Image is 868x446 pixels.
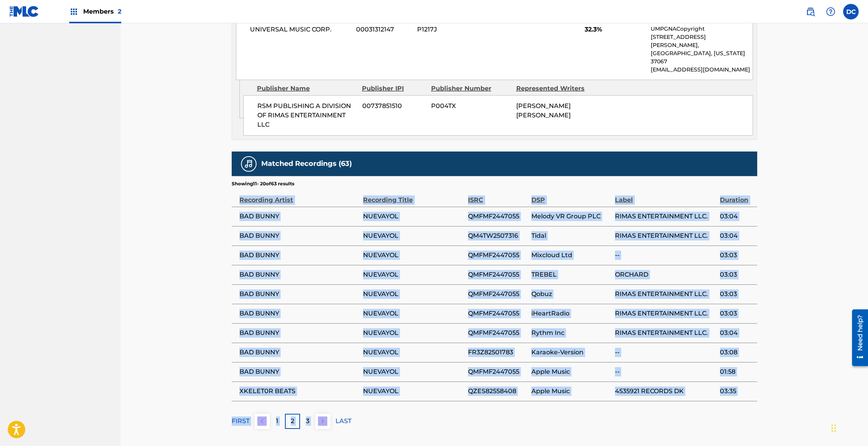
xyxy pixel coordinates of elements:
span: -- [615,348,716,357]
img: MLC Logo [9,6,39,17]
span: 00031312147 [356,25,411,34]
span: Members [83,7,121,16]
span: 00737851510 [362,101,425,111]
span: 03:03 [720,251,753,260]
span: FR3Z82501783 [468,348,527,357]
span: QMFMF2447055 [468,212,527,221]
span: RIMAS ENTERTAINMENT LLC. [615,328,716,338]
span: NUEVAYOL [363,231,464,240]
span: 2 [118,8,121,15]
p: [STREET_ADDRESS][PERSON_NAME], [651,33,752,49]
span: QMFMF2447055 [468,270,527,279]
div: ISRC [468,187,527,205]
div: Publisher Number [431,84,510,93]
p: 1 [276,416,278,426]
span: QZES82558408 [468,387,527,396]
span: BAD BUNNY [239,270,359,279]
span: RSM PUBLISHING A DIVISION OF RIMAS ENTERTAINMENT LLC [257,101,356,129]
span: iHeartRadio [531,309,611,318]
span: QMFMF2447055 [468,251,527,260]
span: NUEVAYOL [363,289,464,299]
div: Label [615,187,716,205]
span: XKELET0R BEATS [239,387,359,396]
div: User Menu [843,4,859,19]
span: ORCHARD [615,270,716,279]
img: Top Rightsholders [69,7,79,16]
span: BAD BUNNY [239,328,359,338]
span: Karaoke-Version [531,348,611,357]
div: Help [823,4,838,19]
span: NUEVAYOL [363,309,464,318]
span: BAD BUNNY [239,309,359,318]
span: NUEVAYOL [363,270,464,279]
span: BAD BUNNY [239,251,359,260]
span: TREBEL [531,270,611,279]
span: Tidal [531,231,611,240]
a: Public Search [803,4,818,19]
iframe: Resource Center [846,307,868,369]
span: [PERSON_NAME] [PERSON_NAME] [516,102,571,119]
img: right [318,416,327,426]
span: 01:58 [720,367,753,376]
span: P004TX [431,101,510,111]
span: 4535921 RECORDS DK [615,387,716,396]
p: [GEOGRAPHIC_DATA], [US_STATE] 37067 [651,49,752,66]
span: RIMAS ENTERTAINMENT LLC. [615,212,716,221]
iframe: Chat Widget [829,409,868,446]
div: Recording Artist [239,187,359,205]
span: RIMAS ENTERTAINMENT LLC. [615,231,716,240]
span: 03:04 [720,212,753,221]
span: P1217J [417,25,493,34]
p: 2 [291,416,294,426]
div: Publisher Name [257,84,356,93]
span: 03:03 [720,270,753,279]
span: 03:04 [720,231,753,240]
span: BAD BUNNY [239,367,359,376]
span: NUEVAYOL [363,367,464,376]
span: RIMAS ENTERTAINMENT LLC. [615,309,716,318]
span: 03:35 [720,387,753,396]
h5: Matched Recordings (63) [261,159,352,168]
p: Showing 11 - 20 of 63 results [232,180,294,187]
div: Represented Writers [516,84,596,93]
span: BAD BUNNY [239,289,359,299]
span: 03:04 [720,328,753,338]
span: 03:08 [720,348,753,357]
span: BAD BUNNY [239,231,359,240]
span: Qobuz [531,289,611,299]
span: UNIVERSAL MUSIC CORP. [250,25,351,34]
span: NUEVAYOL [363,251,464,260]
img: left [257,416,267,426]
span: NUEVAYOL [363,387,464,396]
span: RIMAS ENTERTAINMENT LLC. [615,289,716,299]
span: QMFMF2447055 [468,328,527,338]
p: 3 [306,416,309,426]
p: LAST [335,416,351,426]
div: Duration [720,187,753,205]
span: QMFMF2447055 [468,289,527,299]
span: QMFMF2447055 [468,309,527,318]
p: [EMAIL_ADDRESS][DOMAIN_NAME] [651,66,752,74]
span: -- [615,251,716,260]
span: QM4TW2507316 [468,231,527,240]
img: Matched Recordings [244,159,253,169]
img: search [806,7,815,16]
span: 32.3% [585,25,645,34]
span: Apple Music [531,367,611,376]
span: Melody VR Group PLC [531,212,611,221]
span: BAD BUNNY [239,212,359,221]
span: QMFMF2447055 [468,367,527,376]
span: Apple Music [531,387,611,396]
span: NUEVAYOL [363,348,464,357]
div: Drag [831,416,836,440]
span: 03:03 [720,289,753,299]
span: Rythm Inc [531,328,611,338]
img: help [826,7,835,16]
span: NUEVAYOL [363,328,464,338]
div: DSP [531,187,611,205]
div: Publisher IPI [362,84,425,93]
span: BAD BUNNY [239,348,359,357]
